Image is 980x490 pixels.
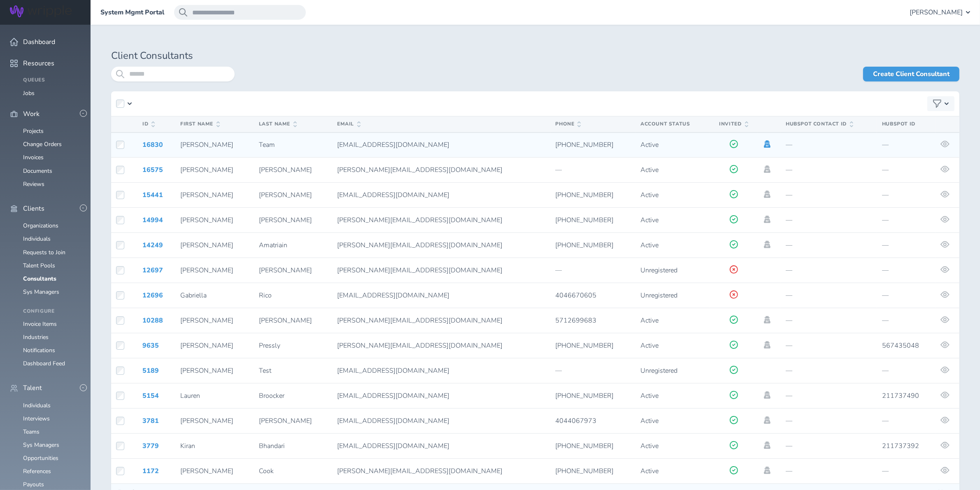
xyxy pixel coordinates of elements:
button: - [80,204,87,211]
img: Wripple [10,5,72,17]
a: Impersonate [763,165,772,173]
span: Talent [23,384,42,392]
span: [PERSON_NAME][EMAIL_ADDRESS][DOMAIN_NAME] [337,165,503,174]
span: Bhandari [259,441,285,451]
span: Pressly [259,341,280,350]
span: Dashboard [23,38,55,46]
p: — [786,292,872,299]
a: 10288 [142,316,163,325]
a: Projects [23,127,44,135]
a: Notifications [23,346,55,354]
span: [EMAIL_ADDRESS][DOMAIN_NAME] [337,366,449,375]
span: [PERSON_NAME][EMAIL_ADDRESS][DOMAIN_NAME] [337,216,503,225]
span: Email [337,121,361,127]
a: Sys Managers [23,288,59,296]
a: 5154 [142,391,159,400]
span: [PHONE_NUMBER] [555,391,614,400]
span: Unregistered [640,291,677,300]
span: [PERSON_NAME] [180,241,233,250]
span: [PERSON_NAME] [180,416,233,425]
a: 16830 [142,140,163,149]
a: 1172 [142,467,159,476]
a: Payouts [23,481,44,488]
span: [PERSON_NAME] [180,467,233,476]
a: Reviews [23,180,44,188]
span: Kiran [180,441,195,451]
span: [PERSON_NAME] [180,140,233,149]
span: [PERSON_NAME] [180,366,233,375]
p: — [786,267,872,274]
a: Impersonate [763,241,772,248]
p: — [882,267,931,274]
span: Active [640,467,659,476]
a: 9635 [142,341,159,350]
p: — [786,166,872,174]
a: Impersonate [763,316,772,323]
span: Invited [719,121,748,127]
span: Active [640,391,659,400]
span: [PERSON_NAME] [259,316,312,325]
a: Talent Pools [23,262,55,269]
span: [PERSON_NAME][EMAIL_ADDRESS][DOMAIN_NAME] [337,341,503,350]
span: [PERSON_NAME] [910,9,963,16]
p: — [786,392,872,399]
span: Last Name [259,121,297,127]
span: [EMAIL_ADDRESS][DOMAIN_NAME] [337,140,449,149]
span: Active [640,190,659,200]
span: [PHONE_NUMBER] [555,241,614,250]
span: Team [259,140,275,149]
a: Industries [23,333,49,341]
a: Teams [23,428,40,436]
p: — [786,367,872,374]
a: Invoices [23,153,44,161]
a: Consultants [23,275,56,283]
span: [PERSON_NAME] [259,266,312,275]
span: Active [640,241,659,250]
a: Interviews [23,415,50,423]
span: Active [640,140,659,149]
p: — [882,141,931,149]
button: - [80,110,87,117]
button: [PERSON_NAME] [910,5,970,20]
span: [PERSON_NAME] [180,216,233,225]
a: 3779 [142,441,159,451]
a: Invoice Items [23,320,57,328]
a: Impersonate [763,140,772,148]
span: Broocker [259,391,284,400]
span: Active [640,216,659,225]
span: [PERSON_NAME] [259,165,312,174]
p: — [786,467,872,475]
span: [PERSON_NAME][EMAIL_ADDRESS][DOMAIN_NAME] [337,266,503,275]
span: [PERSON_NAME][EMAIL_ADDRESS][DOMAIN_NAME] [337,467,503,476]
p: — [882,242,931,249]
a: 16575 [142,165,163,174]
span: [PERSON_NAME][EMAIL_ADDRESS][DOMAIN_NAME] [337,316,503,325]
span: HubSpot Id [882,121,915,127]
span: [PERSON_NAME] [180,165,233,174]
span: Clients [23,205,44,212]
span: 4044067973 [555,416,596,425]
h1: Client Consultants [111,50,959,62]
a: 3781 [142,416,159,425]
span: [EMAIL_ADDRESS][DOMAIN_NAME] [337,441,449,451]
span: 211737392 [882,441,919,451]
span: 211737490 [882,391,919,400]
p: — [786,242,872,249]
p: — [555,367,631,374]
span: Hubspot Contact Id [786,121,853,127]
p: — [882,317,931,324]
span: Rico [259,291,272,300]
a: Impersonate [763,216,772,223]
a: System Mgmt Portal [100,9,164,16]
span: [PHONE_NUMBER] [555,467,614,476]
p: — [882,292,931,299]
span: [PERSON_NAME] [259,190,312,200]
p: — [786,342,872,349]
a: Create Client Consultant [863,67,959,81]
span: Test [259,366,271,375]
span: 567435048 [882,341,919,350]
p: — [882,417,931,425]
a: References [23,467,51,475]
span: [EMAIL_ADDRESS][DOMAIN_NAME] [337,190,449,200]
h4: Queues [23,77,81,83]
